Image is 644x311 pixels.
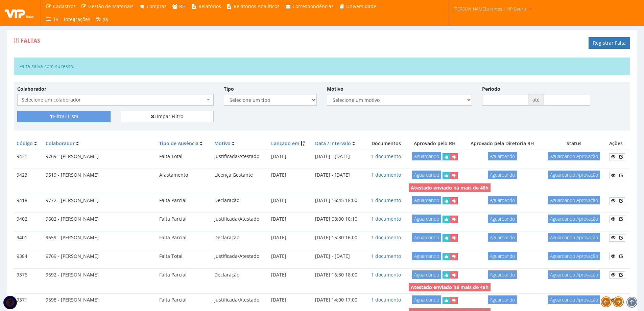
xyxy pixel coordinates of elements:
[412,215,441,223] span: Aguardando
[412,295,441,304] span: Aguardando
[371,234,401,241] a: 1 documento
[411,184,488,191] strong: Atestado enviado há mais de 48h
[412,233,441,242] span: Aguardando
[412,270,441,279] span: Aguardando
[268,150,312,163] td: [DATE]
[21,37,40,44] span: Faltas
[412,196,441,204] span: Aguardando
[548,295,600,304] span: Aguardando Aprovação
[14,250,43,263] td: 9384
[64,16,90,22] span: Integrações
[157,213,212,225] td: Falta Parcial
[157,250,212,263] td: Falta Total
[43,169,157,182] td: 9519 - [PERSON_NAME]
[488,252,517,260] span: Aguardando
[371,296,401,303] a: 1 documento
[371,253,401,259] a: 1 documento
[43,13,61,26] a: TV
[312,169,366,182] td: [DATE] - [DATE]
[488,152,517,160] span: Aguardando
[548,196,600,204] span: Aguardando Aprovação
[14,58,630,75] div: Falta salva com sucesso.
[488,295,517,304] span: Aguardando
[488,270,517,279] span: Aguardando
[312,268,366,281] td: [DATE] 16:30 18:00
[14,231,43,244] td: 9401
[548,152,600,160] span: Aguardando Aprovação
[212,268,269,281] td: Declaração
[88,3,134,9] span: Gestão de Materiais
[371,172,401,178] a: 1 documento
[548,270,600,279] span: Aguardando Aprovação
[198,3,221,9] span: Relatórios
[268,250,312,263] td: [DATE]
[157,194,212,207] td: Falta Parcial
[157,169,212,182] td: Afastamento
[212,231,269,244] td: Declaração
[43,194,157,207] td: 9772 - [PERSON_NAME]
[121,111,214,122] a: Limpar Filtro
[268,213,312,225] td: [DATE]
[14,150,43,163] td: 9431
[43,250,157,263] td: 9769 - [PERSON_NAME]
[268,268,312,281] td: [DATE]
[17,111,111,122] button: Filtrar Lista
[406,137,463,150] th: Aprovado pelo RH
[371,197,401,203] a: 1 documento
[528,94,544,106] span: até
[606,137,630,150] th: Ações
[53,16,58,22] span: TV
[157,150,212,163] td: Falta Total
[463,137,542,150] th: Aprovado pela Diretoria RH
[453,5,526,12] span: [PERSON_NAME].arantes | VIP Bauru
[412,152,441,160] span: Aguardando
[268,169,312,182] td: [DATE]
[212,250,269,263] td: Justificada/Atestado
[17,140,33,147] a: Código
[212,294,269,307] td: Justificada/Atestado
[488,171,517,179] span: Aguardando
[224,86,234,92] label: Tipo
[53,3,76,9] span: Cadastros
[488,215,517,223] span: Aguardando
[93,13,111,26] a: (0)
[212,194,269,207] td: Declaração
[159,140,198,147] a: Tipo de Ausência
[212,213,269,225] td: Justificada/Atestado
[61,13,93,26] a: Integrações
[346,3,376,9] span: Universidade
[157,294,212,307] td: Falta Parcial
[312,231,366,244] td: [DATE] 15:30 16:00
[157,231,212,244] td: Falta Parcial
[212,169,269,182] td: Licença Gestante
[312,250,366,263] td: [DATE] - [DATE]
[371,216,401,222] a: 1 documento
[14,194,43,207] td: 9418
[268,294,312,307] td: [DATE]
[292,3,334,9] span: Correspondências
[312,194,366,207] td: [DATE] 16:45 18:00
[43,213,157,225] td: 9602 - [PERSON_NAME]
[43,231,157,244] td: 9659 - [PERSON_NAME]
[212,150,269,163] td: Justificada/Atestado
[46,140,75,147] a: Colaborador
[366,137,406,150] th: Documentos
[14,213,43,225] td: 9402
[268,194,312,207] td: [DATE]
[214,140,231,147] a: Motivo
[43,294,157,307] td: 9598 - [PERSON_NAME]
[312,294,366,307] td: [DATE] 14:00 17:00
[312,213,366,225] td: [DATE] 08:00 10:10
[315,140,351,147] a: Data / Intervalo
[482,86,500,92] label: Período
[548,252,600,260] span: Aguardando Aprovação
[327,86,343,92] label: Motivo
[548,171,600,179] span: Aguardando Aprovação
[43,268,157,281] td: 9692 - [PERSON_NAME]
[271,140,299,147] a: Lançado em
[5,8,35,18] img: logo
[371,153,401,159] a: 1 documento
[589,37,630,49] a: Registrar Falta
[488,196,517,204] span: Aguardando
[412,171,441,179] span: Aguardando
